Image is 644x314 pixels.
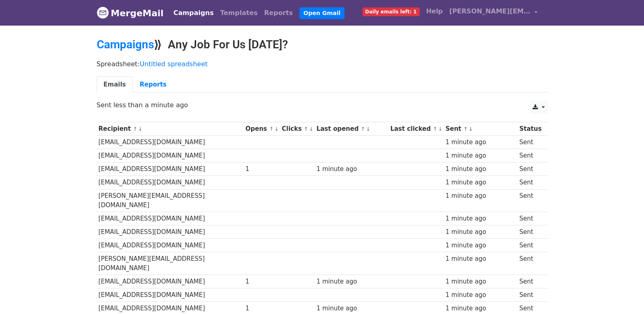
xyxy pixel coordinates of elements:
[423,3,446,19] a: Help
[445,151,515,160] div: 1 minute ago
[299,7,345,19] a: Open Gmail
[97,149,244,162] td: [EMAIL_ADDRESS][DOMAIN_NAME]
[245,277,278,286] div: 1
[366,126,371,132] a: ↓
[445,227,515,237] div: 1 minute ago
[97,4,164,22] a: MergeMail
[517,149,543,162] td: Sent
[445,304,515,313] div: 1 minute ago
[517,239,543,252] td: Sent
[261,5,296,21] a: Reports
[140,60,208,68] a: Untitled spreadsheet
[97,212,244,225] td: [EMAIL_ADDRESS][DOMAIN_NAME]
[97,239,244,252] td: [EMAIL_ADDRESS][DOMAIN_NAME]
[97,176,244,189] td: [EMAIL_ADDRESS][DOMAIN_NAME]
[468,126,473,132] a: ↓
[97,101,548,109] p: Sent less than a minute ago
[517,136,543,149] td: Sent
[97,189,244,212] td: [PERSON_NAME][EMAIL_ADDRESS][DOMAIN_NAME]
[170,5,217,21] a: Campaigns
[243,122,280,136] th: Opens
[245,304,278,313] div: 1
[464,126,468,132] a: ↑
[97,225,244,239] td: [EMAIL_ADDRESS][DOMAIN_NAME]
[362,7,420,16] span: Daily emails left: 1
[517,189,543,212] td: Sent
[359,3,423,19] a: Daily emails left: 1
[97,162,244,176] td: [EMAIL_ADDRESS][DOMAIN_NAME]
[280,122,314,136] th: Clicks
[445,165,515,174] div: 1 minute ago
[517,275,543,288] td: Sent
[97,122,244,136] th: Recipient
[317,165,386,174] div: 1 minute ago
[269,126,273,132] a: ↑
[517,212,543,225] td: Sent
[517,176,543,189] td: Sent
[445,178,515,187] div: 1 minute ago
[445,241,515,250] div: 1 minute ago
[245,165,278,174] div: 1
[361,126,365,132] a: ↑
[97,60,548,68] p: Spreadsheet:
[603,275,644,314] iframe: Chat Widget
[314,122,388,136] th: Last opened
[445,214,515,223] div: 1 minute ago
[445,290,515,300] div: 1 minute ago
[97,252,244,275] td: [PERSON_NAME][EMAIL_ADDRESS][DOMAIN_NAME]
[138,126,143,132] a: ↓
[517,288,543,302] td: Sent
[517,162,543,176] td: Sent
[433,126,437,132] a: ↑
[97,38,154,51] a: Campaigns
[317,277,386,286] div: 1 minute ago
[517,122,543,136] th: Status
[309,126,314,132] a: ↓
[133,76,173,93] a: Reports
[517,252,543,275] td: Sent
[97,6,109,19] img: MergeMail logo
[445,254,515,264] div: 1 minute ago
[133,126,137,132] a: ↑
[97,76,133,93] a: Emails
[445,277,515,286] div: 1 minute ago
[97,136,244,149] td: [EMAIL_ADDRESS][DOMAIN_NAME]
[438,126,442,132] a: ↓
[517,225,543,239] td: Sent
[97,275,244,288] td: [EMAIL_ADDRESS][DOMAIN_NAME]
[304,126,308,132] a: ↑
[97,288,244,302] td: [EMAIL_ADDRESS][DOMAIN_NAME]
[445,138,515,147] div: 1 minute ago
[317,304,386,313] div: 1 minute ago
[446,3,541,22] a: [PERSON_NAME][EMAIL_ADDRESS][DOMAIN_NAME]
[445,191,515,201] div: 1 minute ago
[97,38,548,52] h2: ⟫ Any Job For Us [DATE]?
[444,122,518,136] th: Sent
[274,126,279,132] a: ↓
[388,122,444,136] th: Last clicked
[217,5,261,21] a: Templates
[449,6,531,16] span: [PERSON_NAME][EMAIL_ADDRESS][DOMAIN_NAME]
